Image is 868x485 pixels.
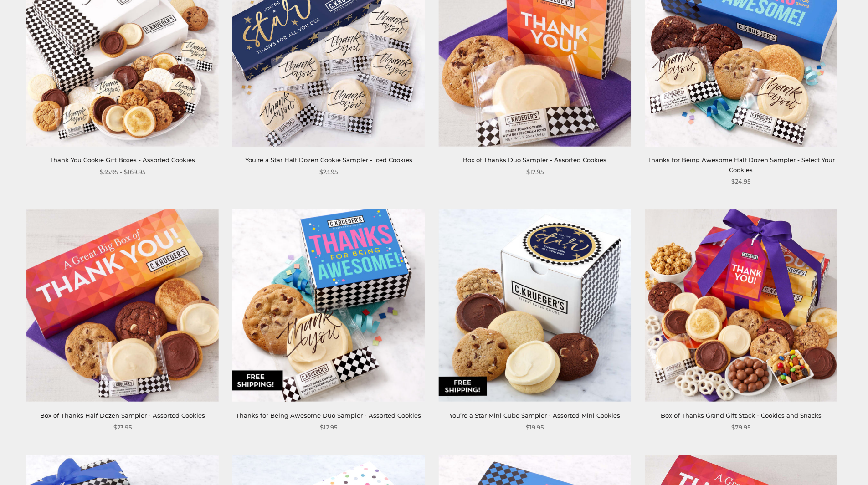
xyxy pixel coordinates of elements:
[113,423,132,432] span: $23.95
[100,167,145,177] span: $35.95 - $169.95
[439,209,631,402] img: You’re a Star Mini Cube Sampler - Assorted Mini Cookies
[731,423,750,432] span: $79.95
[526,167,544,177] span: $12.95
[731,177,750,186] span: $24.95
[50,156,195,163] a: Thank You Cookie Gift Boxes - Assorted Cookies
[245,156,412,163] a: You’re a Star Half Dozen Cookie Sampler - Iced Cookies
[320,423,337,432] span: $12.95
[26,209,219,402] img: Box of Thanks Half Dozen Sampler - Assorted Cookies
[526,423,544,432] span: $19.95
[7,450,94,478] iframe: Sign Up via Text for Offers
[661,412,822,419] a: Box of Thanks Grand Gift Stack - Cookies and Snacks
[319,167,338,177] span: $23.95
[232,209,425,402] img: Thanks for Being Awesome Duo Sampler - Assorted Cookies
[236,412,421,419] a: Thanks for Being Awesome Duo Sampler - Assorted Cookies
[449,412,620,419] a: You’re a Star Mini Cube Sampler - Assorted Mini Cookies
[647,156,835,173] a: Thanks for Being Awesome Half Dozen Sampler - Select Your Cookies
[645,209,837,402] img: Box of Thanks Grand Gift Stack - Cookies and Snacks
[40,412,205,419] a: Box of Thanks Half Dozen Sampler - Assorted Cookies
[463,156,606,163] a: Box of Thanks Duo Sampler - Assorted Cookies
